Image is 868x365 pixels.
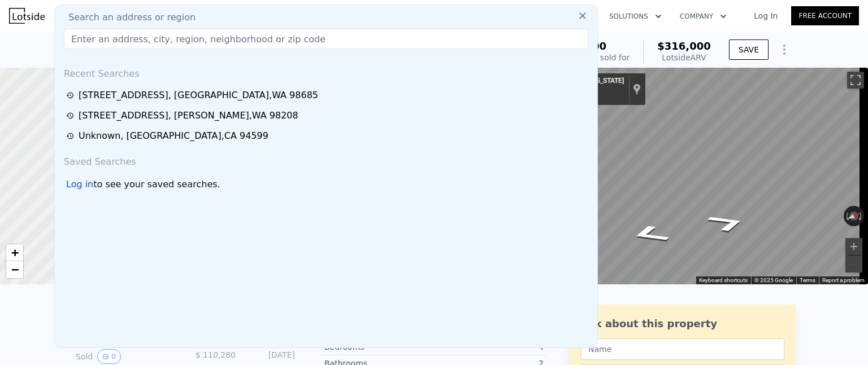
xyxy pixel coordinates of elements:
input: Name [581,338,784,360]
path: Go South [613,221,686,248]
div: Log in [66,178,93,191]
span: − [11,262,19,276]
input: Enter an address, city, region, neighborhood or zip code [64,29,588,49]
a: Zoom in [6,244,23,261]
button: Keyboard shortcuts [699,276,748,284]
span: $ 110,280 [196,350,236,359]
div: [STREET_ADDRESS] , [GEOGRAPHIC_DATA] , WA 98685 [79,89,318,102]
a: Terms (opens in new tab) [800,277,815,283]
div: Map [517,68,868,284]
span: + [11,245,19,260]
button: View historical data [97,349,121,364]
a: Zoom out [6,261,23,278]
button: Rotate clockwise [858,206,865,226]
div: Ask about this property [581,316,784,332]
a: Show location on map [633,83,641,95]
div: Street View [517,68,868,284]
button: Toggle fullscreen view [847,72,864,89]
span: Search an address or region [59,11,196,24]
button: Rotate counterclockwise [844,206,850,226]
a: Unknown, [GEOGRAPHIC_DATA],CA 94599 [66,129,589,143]
div: Sold [76,349,176,364]
button: Company [671,6,736,27]
a: Free Account [791,6,859,25]
span: to see your saved searches. [93,178,220,191]
div: [DATE] [245,349,295,364]
button: SAVE [729,39,769,60]
div: Recent Searches [59,58,593,85]
div: [STREET_ADDRESS] , [PERSON_NAME] , WA 98208 [79,109,298,122]
span: © 2025 Google [754,277,793,283]
button: Zoom in [845,238,862,255]
div: Unknown , [GEOGRAPHIC_DATA] , CA 94599 [79,129,268,143]
div: Lotside ARV [657,52,711,63]
button: Solutions [600,6,671,27]
img: Lotside [9,8,45,24]
button: Zoom out [845,256,862,272]
a: [STREET_ADDRESS], [GEOGRAPHIC_DATA],WA 98685 [66,89,589,102]
a: Report a problem [822,277,865,283]
path: Go North [691,209,764,237]
span: $316,000 [657,40,711,52]
a: Log In [740,10,791,21]
button: Reset the view [843,208,865,224]
button: Show Options [773,38,796,61]
div: Saved Searches [59,146,593,173]
a: [STREET_ADDRESS], [PERSON_NAME],WA 98208 [66,109,589,122]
